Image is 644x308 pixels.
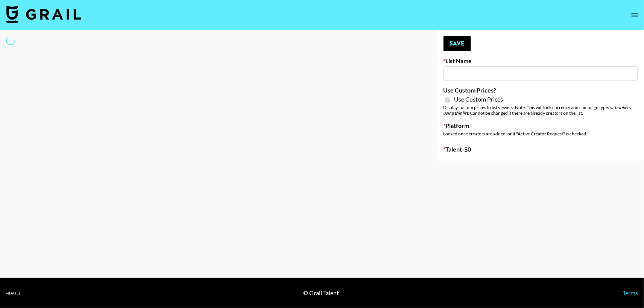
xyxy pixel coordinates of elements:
[444,86,638,94] label: Use Custom Prices?
[444,146,638,153] label: Talent - $ 0
[444,105,638,116] div: Display custom prices to list viewers. Note: This will lock currency and campaign type . Cannot b...
[444,131,638,137] div: Locked once creators are added, or if "Active Creator Request" is checked.
[6,5,81,23] img: Grail Talent
[454,96,503,103] span: Use Custom Prices
[444,105,631,116] em: for bookers using this list
[444,122,638,129] label: Platform
[444,57,638,65] label: List Name
[6,291,20,296] div: v [DATE]
[444,36,471,51] button: Save
[627,8,642,23] button: open drawer
[304,289,339,297] div: © Grail Talent
[623,289,638,296] a: Terms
